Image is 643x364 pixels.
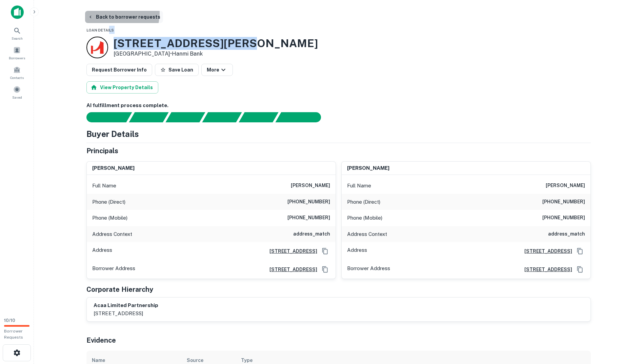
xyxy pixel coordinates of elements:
[293,230,330,238] h6: address_match
[287,214,330,222] h6: [PHONE_NUMBER]
[129,112,168,122] div: Your request is received and processing...
[172,50,203,57] a: Hanmi Bank
[347,198,380,206] p: Phone (Direct)
[347,214,382,222] p: Phone (Mobile)
[320,246,330,256] button: Copy Address
[347,246,367,256] p: Address
[2,63,32,82] a: Contacts
[10,75,24,80] span: Contacts
[347,164,389,172] h6: [PERSON_NAME]
[519,266,572,273] a: [STREET_ADDRESS]
[86,335,116,345] h5: Evidence
[92,246,112,256] p: Address
[287,198,330,206] h6: [PHONE_NUMBER]
[202,112,242,122] div: Principals found, AI now looking for contact information...
[12,36,23,41] span: Search
[347,182,371,190] p: Full Name
[86,64,152,76] button: Request Borrower Info
[276,112,329,122] div: AI fulfillment process complete.
[519,247,572,255] a: [STREET_ADDRESS]
[347,264,390,275] p: Borrower Address
[239,112,278,122] div: Principals found, still searching for contact information. This may take time...
[94,302,158,309] h6: acaa limited partnership
[92,164,135,172] h6: [PERSON_NAME]
[165,112,205,122] div: Documents found, AI parsing details...
[2,44,32,62] a: Borrowers
[575,264,585,275] button: Copy Address
[4,318,15,323] span: 10 / 10
[92,198,125,206] p: Phone (Direct)
[320,264,330,275] button: Copy Address
[92,182,116,190] p: Full Name
[548,230,585,238] h6: address_match
[264,266,317,273] a: [STREET_ADDRESS]
[2,83,32,101] a: Saved
[2,24,32,42] a: Search
[155,64,199,76] button: Save Loan
[201,64,233,76] button: More
[114,37,318,50] h3: [STREET_ADDRESS][PERSON_NAME]
[4,329,23,340] span: Borrower Requests
[542,214,585,222] h6: [PHONE_NUMBER]
[86,284,153,295] h5: Corporate Hierarchy
[94,309,158,318] p: [STREET_ADDRESS]
[11,5,24,19] img: capitalize-icon.png
[114,50,318,58] p: [GEOGRAPHIC_DATA] •
[291,182,330,190] h6: [PERSON_NAME]
[575,246,585,256] button: Copy Address
[86,81,158,94] button: View Property Details
[92,230,132,238] p: Address Context
[78,112,129,122] div: Sending borrower request to AI...
[86,128,139,140] h4: Buyer Details
[85,11,163,23] button: Back to borrower requests
[86,28,114,32] span: Loan Details
[9,55,25,61] span: Borrowers
[347,230,387,238] p: Address Context
[92,214,127,222] p: Phone (Mobile)
[542,198,585,206] h6: [PHONE_NUMBER]
[86,102,591,109] h6: AI fulfillment process complete.
[609,288,643,321] iframe: Chat Widget
[92,264,135,275] p: Borrower Address
[546,182,585,190] h6: [PERSON_NAME]
[12,95,22,100] span: Saved
[86,146,118,156] h5: Principals
[264,247,317,255] a: [STREET_ADDRESS]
